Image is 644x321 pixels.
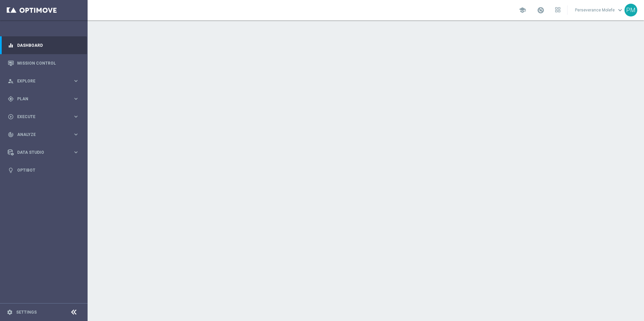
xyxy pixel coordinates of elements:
i: keyboard_arrow_right [73,113,79,120]
div: Optibot [8,161,79,179]
i: equalizer [8,42,14,48]
i: track_changes [8,132,14,138]
i: lightbulb [8,167,14,173]
i: play_circle_outline [8,114,14,120]
a: Optibot [17,161,79,179]
button: equalizer Dashboard [7,43,79,48]
span: Plan [17,97,73,101]
button: gps_fixed Plan keyboard_arrow_right [7,96,79,102]
i: person_search [8,78,14,84]
a: Perseverance Molefekeyboard_arrow_down [574,5,624,15]
i: gps_fixed [8,96,14,102]
div: Explore [8,78,73,84]
i: keyboard_arrow_right [73,131,79,138]
div: Mission Control [8,54,79,72]
button: Mission Control [7,61,79,66]
div: Plan [8,96,73,102]
a: Settings [16,310,37,314]
span: keyboard_arrow_down [616,6,624,14]
div: Data Studio [8,149,73,155]
span: Explore [17,79,73,83]
i: settings [7,309,13,315]
div: Dashboard [8,36,79,54]
span: Data Studio [17,150,73,154]
span: Execute [17,115,73,119]
i: keyboard_arrow_right [73,78,79,84]
button: person_search Explore keyboard_arrow_right [7,78,79,84]
button: Data Studio keyboard_arrow_right [7,150,79,155]
div: PM [624,4,637,16]
span: Analyze [17,133,73,137]
a: Dashboard [17,36,79,54]
i: keyboard_arrow_right [73,149,79,155]
div: Analyze [8,132,73,138]
button: play_circle_outline Execute keyboard_arrow_right [7,114,79,119]
div: Execute [8,114,73,120]
a: Mission Control [17,54,79,72]
button: track_changes Analyze keyboard_arrow_right [7,132,79,137]
i: keyboard_arrow_right [73,96,79,102]
button: lightbulb Optibot [7,168,79,173]
span: school [519,6,526,14]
